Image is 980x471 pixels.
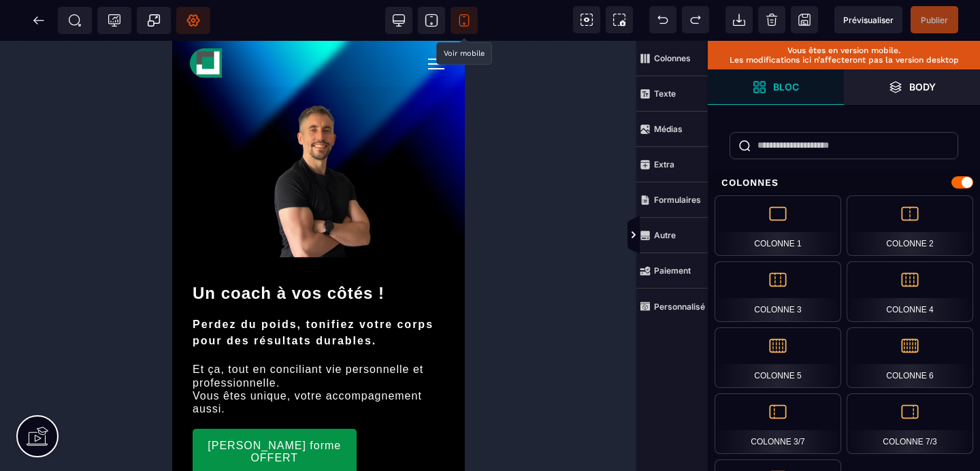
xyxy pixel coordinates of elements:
[636,253,708,289] span: Paiement
[636,76,708,112] span: Texte
[847,393,973,454] div: Colonne 7/3
[834,6,902,33] span: Aperçu
[654,230,676,240] strong: Autre
[654,124,683,134] strong: Médias
[451,7,478,34] span: Voir mobile
[708,215,721,256] span: Afficher les vues
[654,88,676,99] strong: Texte
[654,302,705,312] strong: Personnalisé
[708,170,980,195] div: Colonnes
[708,69,844,105] span: Ouvrir les blocs
[186,14,200,27] span: Réglages Body
[25,7,52,34] span: Retour
[20,269,272,315] h2: Perdez du poids, tonifiez votre corps pour des résultats durables.
[636,147,708,182] span: Extra
[682,6,709,33] span: Rétablir
[909,82,936,92] strong: Body
[58,7,92,34] span: Métadata SEO
[654,265,691,276] strong: Paiement
[137,7,171,34] span: Créer une alerte modale
[715,46,973,55] p: Vous êtes en version mobile.
[108,14,121,27] span: Tracking
[773,82,799,92] strong: Bloc
[715,55,973,65] p: Les modifications ici n’affecteront pas la version desktop
[17,6,51,40] img: deb938928f5e33317c41bd396624582d.svg
[20,315,272,381] text: Et ça, tout en conciliant vie personnelle et professionnelle. Vous êtes unique, votre accompagnem...
[385,7,412,34] span: Voir bureau
[636,218,708,253] span: Autre
[843,15,894,25] span: Prévisualiser
[20,236,272,269] h1: Un coach à vos côtés !
[911,6,958,33] span: Enregistrer le contenu
[847,261,973,322] div: Colonne 4
[847,327,973,388] div: Colonne 6
[573,6,600,33] span: Voir les composants
[636,112,708,147] span: Médias
[20,388,184,433] button: [PERSON_NAME] forme OFFERT
[418,7,445,34] span: Voir tablette
[715,261,841,322] div: Colonne 3
[176,7,210,34] span: Favicon
[791,6,818,33] span: Enregistrer
[636,289,708,324] span: Personnalisé
[44,60,248,220] img: 305c43959cd627ddbe6b199c9ceeeb31_Profil_pic_(800_x_600_px).png
[606,6,633,33] span: Capture d'écran
[636,182,708,218] span: Formulaires
[654,53,691,63] strong: Colonnes
[636,41,708,76] span: Colonnes
[654,195,701,205] strong: Formulaires
[758,6,785,33] span: Nettoyage
[654,159,674,169] strong: Extra
[715,327,841,388] div: Colonne 5
[97,7,131,34] span: Code de suivi
[147,14,161,27] span: Popup
[725,6,753,33] span: Importer
[844,69,980,105] span: Ouvrir les calques
[715,393,841,454] div: Colonne 3/7
[68,14,82,27] span: SEO
[649,6,676,33] span: Défaire
[715,195,841,256] div: Colonne 1
[847,195,973,256] div: Colonne 2
[921,15,948,25] span: Publier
